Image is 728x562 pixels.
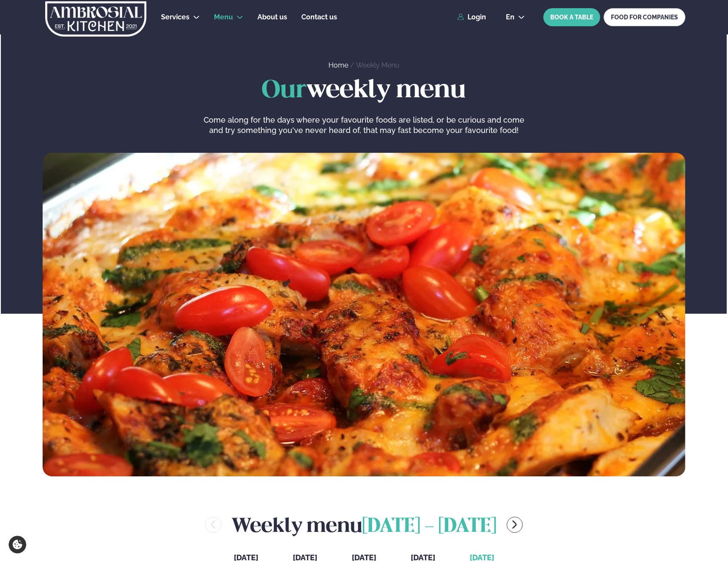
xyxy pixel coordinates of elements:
[161,12,189,22] a: Services
[161,13,189,21] span: Services
[234,553,258,562] span: [DATE]
[257,12,287,22] a: About us
[356,61,400,69] a: Weekly Menu
[43,77,685,105] h1: weekly menu
[411,553,435,562] span: [DATE]
[232,511,496,539] h2: Weekly menu
[43,153,685,476] img: image alt
[214,13,233,21] span: Menu
[214,12,233,22] a: Menu
[257,13,287,21] span: About us
[543,8,600,26] button: BOOK A TABLE
[499,14,532,21] button: en
[201,115,527,136] p: Come along for the days where your favourite foods are listed, or be curious and come and try som...
[205,517,221,533] button: menu-btn-left
[362,517,496,536] span: [DATE] - [DATE]
[352,553,376,562] span: [DATE]
[301,12,337,22] a: Contact us
[262,79,307,102] span: Our
[293,553,317,562] span: [DATE]
[350,61,356,69] span: /
[457,13,486,21] a: Login
[604,8,685,26] a: FOOD FOR COMPANIES
[9,536,26,553] a: Cookie settings
[507,517,523,533] button: menu-btn-right
[506,14,514,21] span: en
[301,13,337,21] span: Contact us
[44,1,147,37] img: logo
[328,61,348,69] a: Home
